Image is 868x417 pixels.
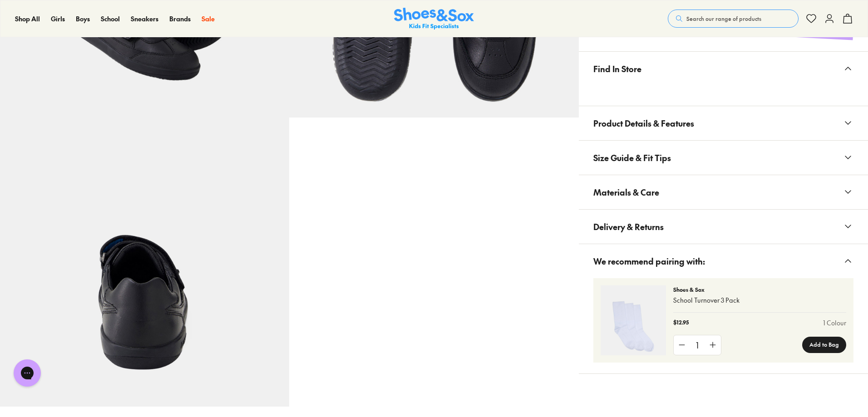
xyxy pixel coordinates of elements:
span: Sale [202,14,215,23]
button: Search our range of products [668,10,799,28]
a: Girls [51,14,65,24]
a: Brands [169,14,191,24]
img: 4-356395_1 [601,285,666,355]
button: We recommend pairing with: [579,244,868,278]
span: Search our range of products [686,15,761,23]
span: Materials & Care [593,179,659,206]
span: Find In Store [593,55,641,82]
span: We recommend pairing with: [593,248,705,275]
a: Shop All [15,14,40,24]
a: 1 Colour [823,318,846,328]
button: Add to Bag [802,337,846,353]
button: Product Details & Features [579,106,868,140]
a: Shoes & Sox [394,8,474,30]
span: Product Details & Features [593,110,694,137]
a: Sneakers [131,14,158,24]
iframe: Find in Store [593,86,853,95]
span: Girls [51,14,65,23]
button: Materials & Care [579,175,868,209]
span: Size Guide & Fit Tips [593,144,671,171]
a: School [101,14,120,24]
span: Boys [76,14,90,23]
iframe: Gorgias live chat messenger [9,356,45,390]
p: School Turnover 3 Pack [673,295,846,305]
p: Shoes & Sox [673,285,846,294]
button: Find In Store [579,52,868,86]
img: SNS_Logo_Responsive.svg [394,8,474,30]
span: Delivery & Returns [593,213,664,240]
span: Brands [169,14,191,23]
span: Shop All [15,14,40,23]
span: Sneakers [131,14,158,23]
a: Boys [76,14,90,24]
p: $12.95 [673,318,689,328]
button: Size Guide & Fit Tips [579,141,868,175]
a: Sale [202,14,215,24]
button: Delivery & Returns [579,210,868,244]
div: 1 [690,335,705,355]
span: School [101,14,120,23]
